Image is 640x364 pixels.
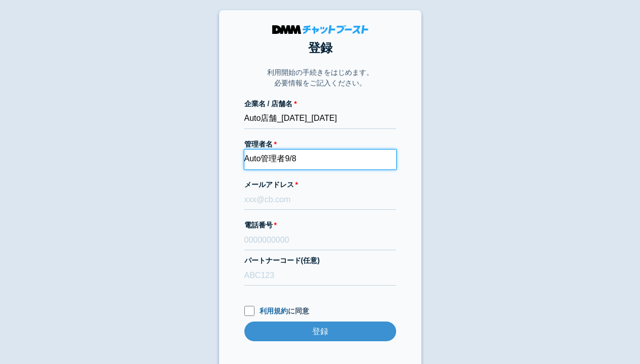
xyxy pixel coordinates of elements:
input: 0000000000 [244,231,396,250]
input: 株式会社チャットブースト [244,109,396,129]
label: 電話番号 [244,220,396,231]
p: 利用開始の手続きをはじめます。 必要情報をご記入ください。 [267,67,373,88]
h1: 登録 [244,39,396,57]
a: 利用規約 [260,307,288,315]
input: 登録 [244,322,396,341]
label: 管理者名 [244,139,396,150]
label: メールアドレス [244,179,396,190]
input: xxx@cb.com [244,190,396,210]
input: ABC123 [244,266,396,286]
label: に同意 [244,306,396,316]
label: 企業名 / 店舗名 [244,99,396,109]
label: パートナーコード(任意) [244,255,396,266]
input: 会話 太郎 [244,150,396,169]
input: 利用規約に同意 [244,306,254,316]
img: DMMチャットブースト [272,25,368,34]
